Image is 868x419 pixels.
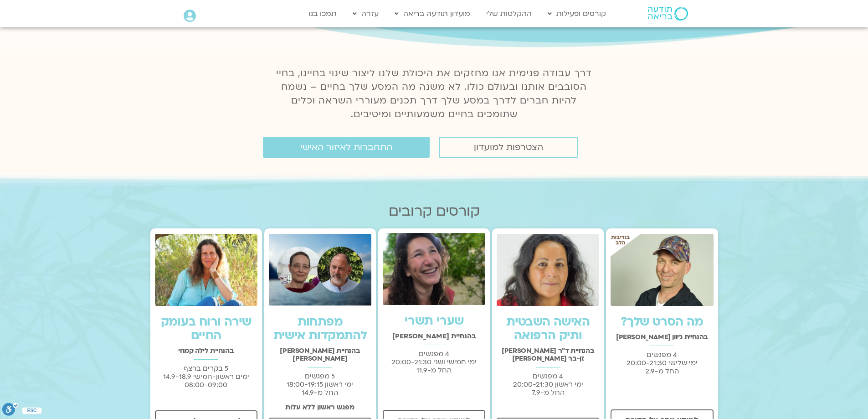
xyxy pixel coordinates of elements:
h2: בהנחיית [PERSON_NAME] [PERSON_NAME] [269,347,371,362]
p: 4 מפגשים ימי חמישי ושני 20:00-21:30 החל מ-11.9 [383,350,485,374]
p: 5 מפגשים ימי ראשון 18:00-19:15 [269,372,371,397]
p: 4 מפגשים ימי ראשון 20:00-21:30 [497,372,599,397]
span: התחברות לאיזור האישי [300,142,392,152]
a: קורסים ופעילות [543,5,611,22]
p: 5 בקרים ברצף ימים ראשון-חמישי 14.9-18.9 [155,364,257,389]
span: החל מ-2.9 [645,367,679,376]
h2: בהנחיית לילה קמחי [155,347,257,355]
h2: בהנחיית [PERSON_NAME] [383,332,485,340]
a: תמכו בנו [304,5,341,22]
a: מועדון תודעה בריאה [390,5,475,22]
span: 08:00-09:00 [185,380,227,389]
a: מה הסרט שלך? [621,314,704,330]
p: דרך עבודה פנימית אנו מחזקים את היכולת שלנו ליצור שינוי בחיינו, בחיי הסובבים אותנו ובעולם כולו. לא... [271,67,597,121]
a: הצטרפות למועדון [439,137,578,158]
a: מפתחות להתמקדות אישית [273,314,367,344]
a: התחברות לאיזור האישי [263,137,430,158]
span: הצטרפות למועדון [474,142,543,152]
h2: בהנחיית ד"ר [PERSON_NAME] זן-בר [PERSON_NAME] [497,347,599,362]
span: החל מ-14.9 [302,388,338,397]
p: 4 מפגשים ימי שלישי 20:00-21:30 [611,351,713,375]
a: האישה השבטית ותיק הרפואה [506,314,590,344]
h2: קורסים קרובים [150,203,718,219]
a: שירה ורוח בעומק החיים [161,314,252,344]
a: עזרה [348,5,383,22]
strong: מפגש ראשון ללא עלות [285,403,354,412]
h2: בהנחיית ג'יוון [PERSON_NAME] [611,333,713,341]
span: החל מ-7.9 [532,388,565,397]
img: תודעה בריאה [648,7,688,21]
a: שערי תשרי [405,313,464,329]
a: ההקלטות שלי [482,5,536,22]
